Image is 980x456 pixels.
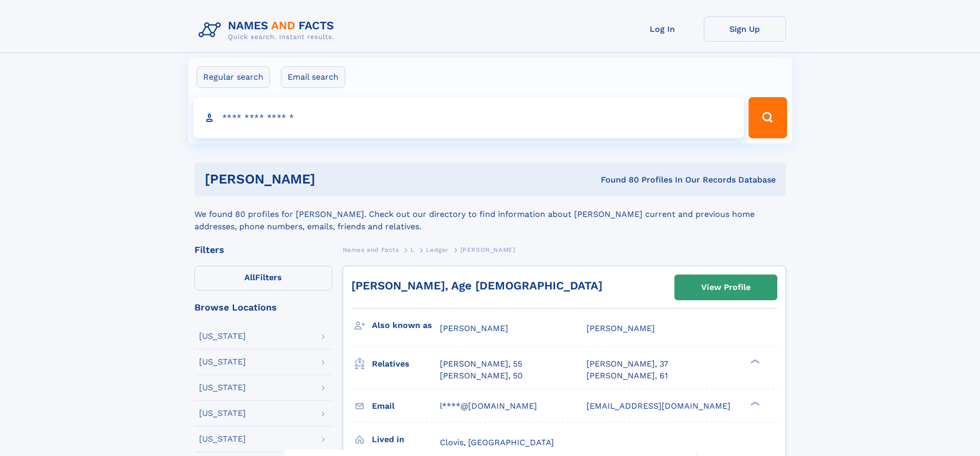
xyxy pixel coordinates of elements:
[586,370,668,381] a: [PERSON_NAME], 61
[748,358,760,365] div: ❯
[194,16,343,44] img: Logo Names and Facts
[440,358,522,370] a: [PERSON_NAME], 55
[343,243,399,256] a: Names and Facts
[372,317,440,334] h3: Also known as
[704,16,786,42] a: Sign Up
[701,276,751,299] div: View Profile
[205,173,458,186] h1: [PERSON_NAME]
[193,97,744,138] input: search input
[586,323,655,333] span: [PERSON_NAME]
[281,66,345,88] label: Email search
[460,246,515,253] span: [PERSON_NAME]
[199,435,246,443] div: [US_STATE]
[194,245,332,254] div: Filters
[351,279,602,292] a: [PERSON_NAME], Age [DEMOGRAPHIC_DATA]
[426,246,449,253] span: Ledger
[194,196,786,233] div: We found 80 profiles for [PERSON_NAME]. Check out our directory to find information about [PERSON...
[197,66,270,88] label: Regular search
[426,243,449,256] a: Ledger
[199,332,246,340] div: [US_STATE]
[194,303,332,312] div: Browse Locations
[748,400,760,407] div: ❯
[411,243,415,256] a: L
[675,275,777,300] a: View Profile
[372,397,440,415] h3: Email
[199,409,246,417] div: [US_STATE]
[458,174,776,186] div: Found 80 Profiles In Our Records Database
[194,266,332,290] label: Filters
[749,97,787,138] button: Search Button
[372,355,440,373] h3: Relatives
[621,16,704,42] a: Log In
[199,384,246,392] div: [US_STATE]
[440,437,554,447] span: Clovis, [GEOGRAPHIC_DATA]
[411,246,415,253] span: L
[586,358,668,370] a: [PERSON_NAME], 37
[440,323,508,333] span: [PERSON_NAME]
[440,370,523,381] a: [PERSON_NAME], 50
[372,431,440,448] h3: Lived in
[586,401,730,411] span: [EMAIL_ADDRESS][DOMAIN_NAME]
[244,272,255,282] span: All
[199,358,246,366] div: [US_STATE]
